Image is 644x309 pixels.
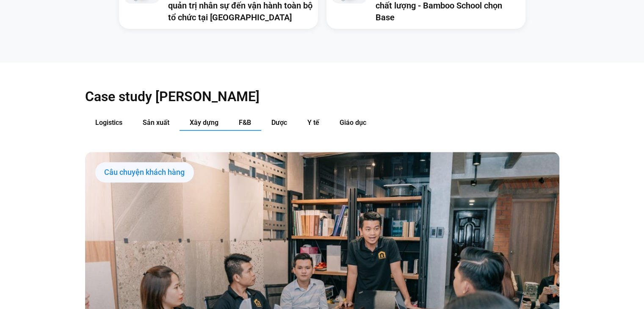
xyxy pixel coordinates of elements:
span: Giáo dục [340,119,366,127]
span: Dược [271,119,287,127]
span: Xây dựng [190,119,218,127]
span: Y tế [307,119,319,127]
span: F&B [239,119,251,127]
span: Logistics [95,119,122,127]
span: Sản xuất [143,119,169,127]
h2: Case study [PERSON_NAME] [85,88,559,105]
div: Câu chuyện khách hàng [95,162,194,182]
